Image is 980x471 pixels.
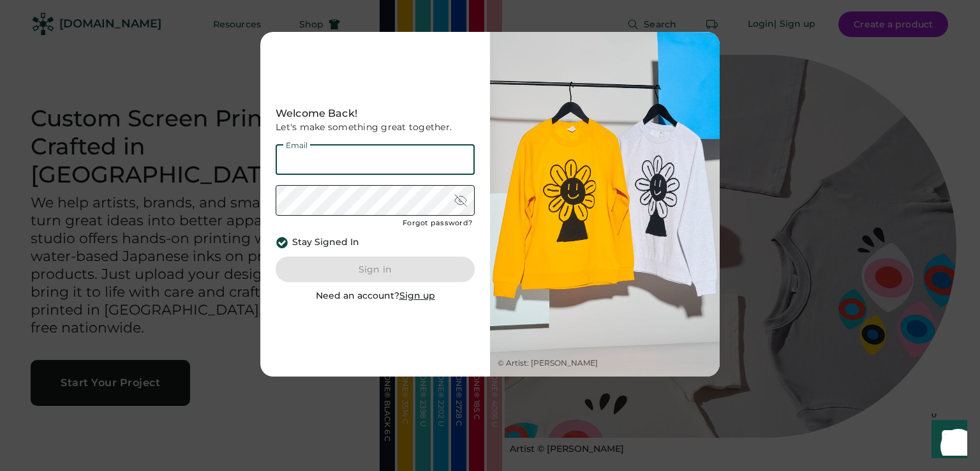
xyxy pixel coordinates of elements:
button: Sign in [276,257,475,282]
iframe: Front Chat [919,414,974,468]
div: Stay Signed In [292,236,359,249]
div: Welcome Back! [276,106,475,121]
u: Sign up [399,290,435,301]
div: Email [283,142,310,149]
div: Forgot password? [403,218,472,228]
div: © Artist: [PERSON_NAME] [498,358,598,369]
div: Let's make something great together. [276,121,475,134]
div: Need an account? [316,290,435,303]
img: Web-Rendered_Studio-51sRGB.jpg [490,32,720,377]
